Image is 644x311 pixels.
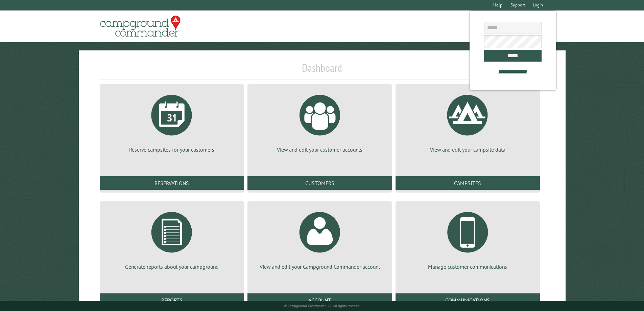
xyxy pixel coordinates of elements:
[396,293,540,307] a: Communications
[256,146,384,153] p: View and edit your customer accounts
[256,263,384,270] p: View and edit your Campground Commander account
[100,176,244,190] a: Reservations
[98,13,183,40] img: Campground Commander
[108,90,236,153] a: Reserve campsites for your customers
[396,176,540,190] a: Campsites
[284,304,360,308] small: © Campground Commander LLC. All rights reserved.
[108,146,236,153] p: Reserve campsites for your customers
[100,293,244,307] a: Reports
[108,263,236,270] p: Generate reports about your campground
[404,263,532,270] p: Manage customer communications
[404,207,532,270] a: Manage customer communications
[256,90,384,153] a: View and edit your customer accounts
[247,293,392,307] a: Account
[256,207,384,270] a: View and edit your Campground Commander account
[247,176,392,190] a: Customers
[108,207,236,270] a: Generate reports about your campground
[98,61,546,80] h1: Dashboard
[404,146,532,153] p: View and edit your campsite data
[404,90,532,153] a: View and edit your campsite data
